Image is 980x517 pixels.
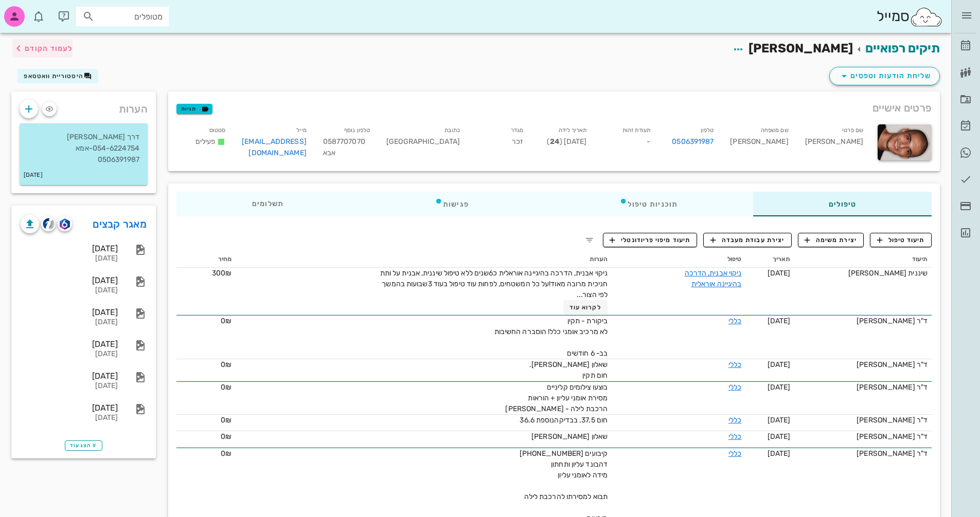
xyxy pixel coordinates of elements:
small: שם משפחה [761,127,789,134]
button: לעמוד הקודם [12,39,73,58]
button: הצג עוד [65,440,102,451]
small: תאריך לידה [559,127,587,134]
a: כללי [728,383,741,392]
div: שיננית [PERSON_NAME] [798,268,928,279]
div: ד"ר [PERSON_NAME] [798,448,928,459]
span: [DATE] [768,383,791,392]
span: שאלון [PERSON_NAME]. חום תקין [529,360,608,380]
span: 300₪ [212,269,231,278]
div: טיפולים [753,192,932,216]
span: חום 37.5. בבדיקהנוספת 36.6 [520,416,608,424]
img: cliniview logo [43,218,55,230]
small: מגדר [511,127,523,134]
span: תשלומים [252,200,283,208]
span: [DATE] ( ) [547,137,586,146]
div: תוכניות טיפול [544,192,753,216]
button: תיעוד טיפול [870,233,932,247]
span: [PERSON_NAME] [749,41,853,56]
small: שם פרטי [842,127,863,134]
a: ניקוי אבנית, הדרכה בהיגיינה אוראלית [685,269,742,288]
button: cliniview logo [41,217,56,231]
span: 0₪ [221,317,231,325]
span: 0₪ [221,432,231,441]
button: תגיות [176,104,212,114]
th: תיעוד [794,251,932,268]
small: כתובת [444,127,460,134]
span: תיעוד טיפול [877,235,925,245]
div: [DATE] [21,382,118,391]
a: כללי [728,416,741,424]
small: טלפון [701,127,714,134]
a: כללי [728,360,741,369]
button: שליחת הודעות וטפסים [829,67,940,85]
button: יצירת משימה [798,233,864,247]
div: [DATE] [21,244,118,253]
a: כללי [728,317,741,325]
div: [DATE] [21,318,118,327]
span: תג [30,8,37,14]
span: שליחת הודעות וטפסים [838,70,931,82]
span: יצירת משימה [805,235,857,245]
th: טיפול [612,251,745,268]
div: [DATE] [21,339,118,349]
p: דרך [PERSON_NAME] 054-6224754-אמא 0506391987 [28,132,139,165]
div: [DATE] [21,275,118,285]
div: [DATE] [21,254,118,263]
span: [DATE] [768,269,791,278]
a: 0506391987 [672,136,714,147]
span: לקרוא עוד [569,304,601,311]
a: כללי [728,449,741,458]
div: סמייל [877,6,943,28]
button: יצירת עבודת מעבדה [703,233,791,247]
span: 0587707070 אבא [323,136,370,159]
div: ד"ר [PERSON_NAME] [798,359,928,370]
span: - [647,137,650,146]
div: [PERSON_NAME] [722,122,796,165]
span: תגיות [181,104,208,114]
div: [PERSON_NAME] [797,122,871,165]
span: 0₪ [221,360,231,369]
span: [GEOGRAPHIC_DATA] [386,137,460,146]
div: [DATE] [21,371,118,381]
div: ד"ר [PERSON_NAME] [798,415,928,426]
span: 0₪ [221,416,231,424]
div: [DATE] [21,414,118,422]
span: פעילים [195,137,216,146]
div: פגישות [359,192,544,216]
div: [DATE] [21,286,118,295]
div: זכר [468,122,531,165]
button: לקרוא עוד [563,300,608,315]
span: לעמוד הקודם [25,44,73,53]
button: תיעוד מיפוי פריודונטלי [603,233,698,247]
button: היסטוריית וואטסאפ [17,69,98,83]
div: [DATE] [21,350,118,359]
span: תיעוד מיפוי פריודונטלי [610,235,690,245]
img: SmileCloud logo [910,7,943,27]
small: סטטוס [209,127,226,134]
span: 0₪ [221,383,231,392]
small: [DATE] [24,170,43,181]
span: היסטוריית וואטסאפ [24,72,83,80]
small: תעודת זהות [622,127,650,134]
a: מאגר קבצים [93,216,147,232]
div: ד"ר [PERSON_NAME] [798,382,928,393]
small: מייל [296,127,306,134]
th: מחיר [176,251,236,268]
th: תאריך [745,251,794,268]
span: [DATE] [768,317,791,325]
div: ד"ר [PERSON_NAME] [798,431,928,442]
a: תיקים רפואיים [865,41,940,56]
span: שאלון [PERSON_NAME] [531,432,608,441]
span: יצירת עבודת מעבדה [710,235,785,245]
span: [DATE] [768,360,791,369]
span: ניקוי אבנית, הדרכה בהיגיינה אוראלית כ6שנים ללא טיפול שיננית, אבנית על ותת חניכית מרובה מאוד!על כל... [380,269,608,299]
span: [DATE] [768,416,791,424]
a: [EMAIL_ADDRESS][DOMAIN_NAME] [242,137,307,157]
button: romexis logo [58,217,72,231]
span: [DATE] [768,432,791,441]
th: הערות [236,251,612,268]
a: כללי [728,432,741,441]
span: 0₪ [221,449,231,458]
div: ד"ר [PERSON_NAME] [798,316,928,326]
span: פרטים אישיים [872,100,932,116]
